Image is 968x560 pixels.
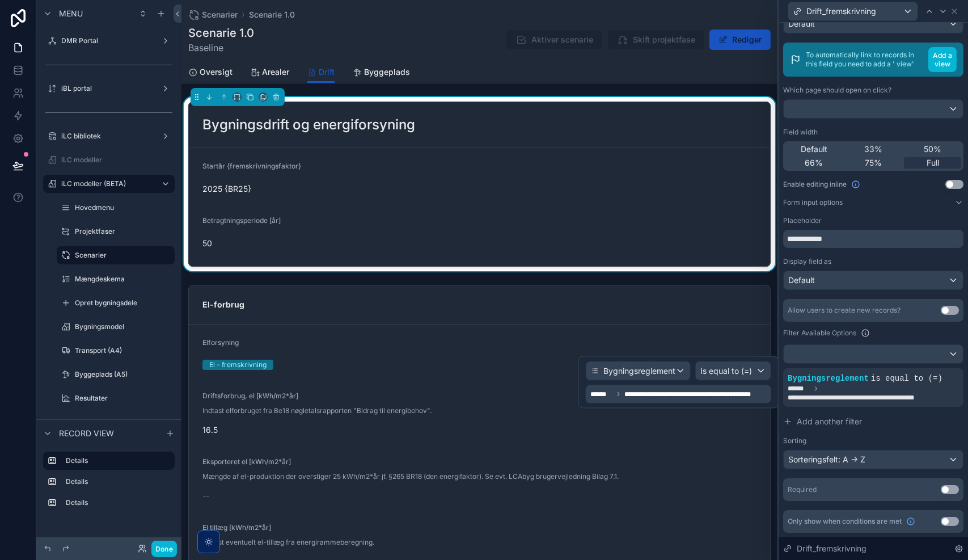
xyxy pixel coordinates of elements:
span: Drift [319,66,335,78]
a: Byggeplads (A5) [57,365,175,384]
label: Display field as [783,257,831,266]
label: Sorting [783,436,806,445]
a: Byggeplads [353,62,410,85]
div: Required [788,485,817,494]
div: scrollable content [36,447,181,523]
button: Bygningsreglement [586,361,691,381]
button: Default [783,14,963,33]
span: Default [788,18,815,30]
span: Bygningsreglement [603,365,675,377]
a: DMR Portal [43,32,175,50]
a: Transport (A4) [57,342,175,360]
span: Arealer [262,66,289,78]
span: 75% [865,157,882,169]
a: Drift [307,62,335,83]
a: Scenarier [57,246,175,264]
span: Drift_fremskrivning [806,6,876,17]
span: 33% [864,144,882,155]
a: iLC bibliotek [43,127,175,145]
label: Filter Available Options [783,329,856,338]
span: Full [927,157,939,169]
p: To automatically link to records in this field you need to add a ' view' [806,50,924,69]
span: Only show when conditions are met [788,517,902,526]
label: Bygningsmodel [75,322,172,331]
label: Projektfaser [75,227,172,236]
label: DMR Portal [61,36,157,45]
label: Opret bygningsdele [75,298,172,308]
a: Resultater [57,389,175,407]
span: Startår {fremskrivningsfaktor} [202,162,301,170]
a: Arealer [251,62,289,85]
span: Default [801,144,827,155]
label: Placeholder [783,216,822,225]
label: Details [66,498,170,507]
label: Byggeplads (A5) [75,370,172,379]
label: iLC modeller (BETA) [61,179,152,188]
button: Form input options [783,198,963,207]
a: Oversigt [188,62,233,85]
span: Betragtningsperiode [år] [202,216,281,225]
button: Default [783,271,963,290]
button: Done [151,541,177,557]
a: iLC modeller (BETA) [43,175,175,193]
button: Rediger [709,30,771,50]
span: Scenarier [202,9,238,20]
label: iBL portal [61,84,157,93]
span: Baseline [188,41,254,54]
a: iLC modeller [43,151,175,169]
label: Details [66,456,166,465]
label: Mængdeskema [75,275,172,284]
span: Default [788,275,815,286]
a: Projektfaser [57,222,175,241]
span: 2025 {BR25} [202,183,251,195]
a: Scenarie 1.0 [249,9,295,20]
span: Byggeplads [364,66,410,78]
a: Bygningsmodel [57,318,175,336]
label: Transport (A4) [75,346,172,355]
h2: Bygningsdrift og energiforsyning [202,116,415,134]
label: iLC modeller [61,155,172,165]
span: Bygningsreglement [788,374,869,383]
label: Resultater [75,394,172,403]
span: Enable editing inline [783,180,847,189]
a: Hovedmenu [57,199,175,217]
label: Scenarier [75,251,168,260]
div: Allow users to create new records? [788,306,901,315]
div: Sorteringsfelt: A -> Z [784,450,963,469]
span: Menu [59,8,83,19]
span: Drift_fremskrivning [797,543,866,554]
label: Field width [783,128,818,137]
label: Hovedmenu [75,203,172,212]
span: Oversigt [200,66,233,78]
button: Sorteringsfelt: A -> Z [783,450,963,469]
span: 50 [202,238,334,249]
label: Form input options [783,198,843,207]
button: Drift_fremskrivning [788,2,918,21]
a: iBL portal [43,79,175,98]
span: Record view [59,428,114,439]
label: iLC bibliotek [61,132,157,141]
a: Opret bygningsdele [57,294,175,312]
a: Scenarier [188,9,238,20]
button: Add another filter [783,411,963,432]
h1: Scenarie 1.0 [188,25,254,41]
span: 50% [924,144,941,155]
button: Is equal to (=) [695,361,771,381]
span: is equal to (=) [871,374,942,383]
label: Details [66,477,170,486]
span: Is equal to (=) [700,365,752,377]
button: Add a view [928,47,957,72]
span: 66% [805,157,823,169]
label: Which page should open on click? [783,86,891,95]
span: Add another filter [797,416,862,427]
a: Mængdeskema [57,270,175,288]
